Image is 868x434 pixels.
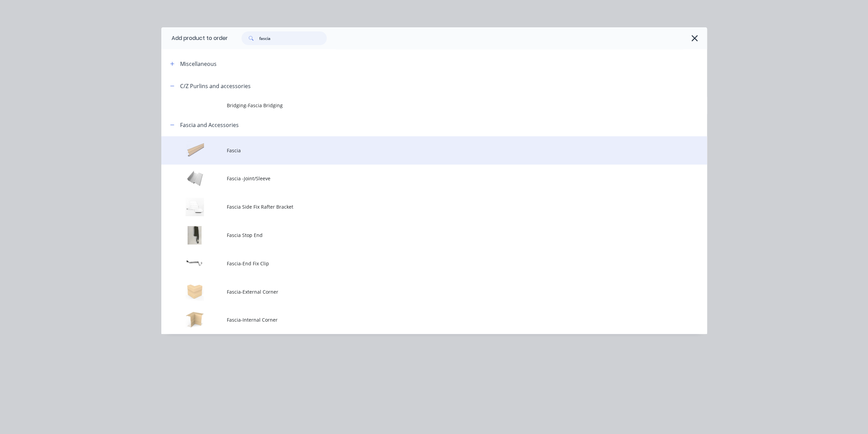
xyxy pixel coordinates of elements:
[180,60,217,68] div: Miscellaneous
[180,82,251,90] div: C/Z Purlins and accessories
[227,260,611,267] span: Fascia-End Fix Clip
[227,175,611,182] span: Fascia -Joint/Sleeve
[227,232,611,239] span: Fascia Stop End
[180,121,239,129] div: Fascia and Accessories
[259,31,327,45] input: Search...
[227,147,611,154] span: Fascia
[227,288,611,295] span: Fascia-External Corner
[227,203,611,210] span: Fascia Side Fix Rafter Bracket
[227,316,611,323] span: Fascia-Internal Corner
[161,27,228,49] div: Add product to order
[227,102,611,109] span: Bridging-Fascia Bridging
